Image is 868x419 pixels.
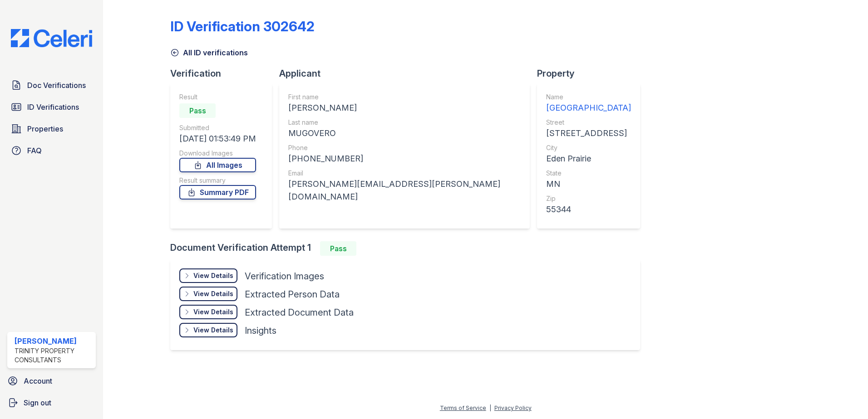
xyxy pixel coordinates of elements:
div: [DATE] 01:53:49 PM [179,132,256,145]
div: Eden Prairie [546,152,631,165]
div: Insights [245,324,276,337]
div: | [489,404,491,411]
div: Extracted Document Data [245,306,354,319]
div: Trinity Property Consultants [15,346,92,365]
div: View Details [193,289,233,298]
div: Download Images [179,149,256,158]
div: Phone [288,143,521,152]
a: Properties [7,120,96,138]
a: FAQ [7,141,96,160]
a: Privacy Policy [494,404,532,411]
div: Pass [320,241,356,256]
a: All Images [179,158,256,172]
div: Pass [179,103,216,118]
a: Doc Verifications [7,76,96,94]
div: View Details [193,307,233,317]
div: Zip [546,194,631,203]
div: [STREET_ADDRESS] [546,127,631,140]
div: [PERSON_NAME][EMAIL_ADDRESS][PERSON_NAME][DOMAIN_NAME] [288,178,521,203]
div: View Details [193,326,233,335]
div: Result summary [179,176,256,185]
a: All ID verifications [170,47,248,58]
div: Applicant [279,67,537,80]
div: 55344 [546,203,631,216]
div: Last name [288,118,521,127]
div: View Details [193,271,233,280]
div: ID Verification 302642 [170,18,315,34]
div: MUGOVERO [288,127,521,140]
span: ID Verifications [27,102,79,112]
div: City [546,143,631,152]
div: Property [537,67,647,80]
div: Street [546,118,631,127]
div: [PERSON_NAME] [288,102,521,114]
div: [GEOGRAPHIC_DATA] [546,102,631,114]
a: Name [GEOGRAPHIC_DATA] [546,93,631,114]
span: FAQ [27,145,42,156]
span: Properties [27,123,63,134]
a: Terms of Service [440,404,486,411]
div: Name [546,93,631,102]
img: CE_Logo_Blue-a8612792a0a2168367f1c8372b55b34899dd931a85d93a1a3d3e32e68fde9ad4.png [4,29,99,47]
div: [PHONE_NUMBER] [288,152,521,165]
a: Sign out [4,394,99,412]
div: Result [179,93,256,102]
div: Verification [170,67,279,80]
span: Sign out [24,397,51,408]
span: Account [24,375,52,386]
div: Submitted [179,123,256,132]
div: Document Verification Attempt 1 [170,241,647,256]
div: [PERSON_NAME] [15,336,92,346]
div: State [546,169,631,178]
div: First name [288,93,521,102]
a: Account [4,372,99,390]
div: Extracted Person Data [245,288,340,301]
a: ID Verifications [7,98,96,116]
div: MN [546,178,631,190]
div: Email [288,169,521,178]
div: Verification Images [245,270,324,283]
a: Summary PDF [179,185,256,200]
span: Doc Verifications [27,80,86,91]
